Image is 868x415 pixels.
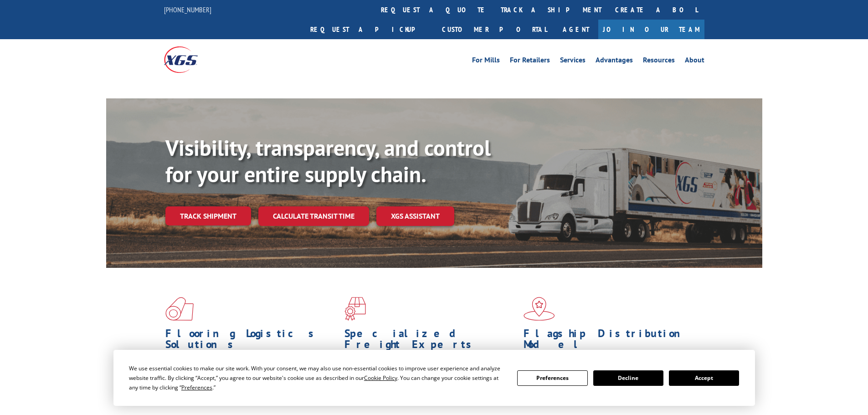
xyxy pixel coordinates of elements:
[517,370,587,386] button: Preferences
[258,206,369,226] a: Calculate transit time
[165,133,491,188] b: Visibility, transparency, and control for your entire supply chain.
[376,206,454,226] a: XGS ASSISTANT
[643,56,675,67] a: Resources
[344,328,517,354] h1: Specialized Freight Experts
[364,374,397,382] span: Cookie Policy
[472,56,500,67] a: For Mills
[560,56,586,67] a: Services
[524,297,555,321] img: xgs-icon-flagship-distribution-model-red
[113,350,755,406] div: Cookie Consent Prompt
[524,328,696,354] h1: Flagship Distribution Model
[164,5,211,14] a: [PHONE_NUMBER]
[181,384,212,391] span: Preferences
[593,370,663,386] button: Decline
[303,20,435,39] a: Request a pickup
[598,20,704,39] a: Join Our Team
[165,328,338,354] h1: Flooring Logistics Solutions
[596,56,633,67] a: Advantages
[685,56,704,67] a: About
[165,206,251,225] a: Track shipment
[669,370,739,386] button: Accept
[435,20,554,39] a: Customer Portal
[510,56,550,67] a: For Retailers
[129,364,506,392] div: We use essential cookies to make our site work. With your consent, we may also use non-essential ...
[554,20,598,39] a: Agent
[165,297,194,321] img: xgs-icon-total-supply-chain-intelligence-red
[344,297,366,321] img: xgs-icon-focused-on-flooring-red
